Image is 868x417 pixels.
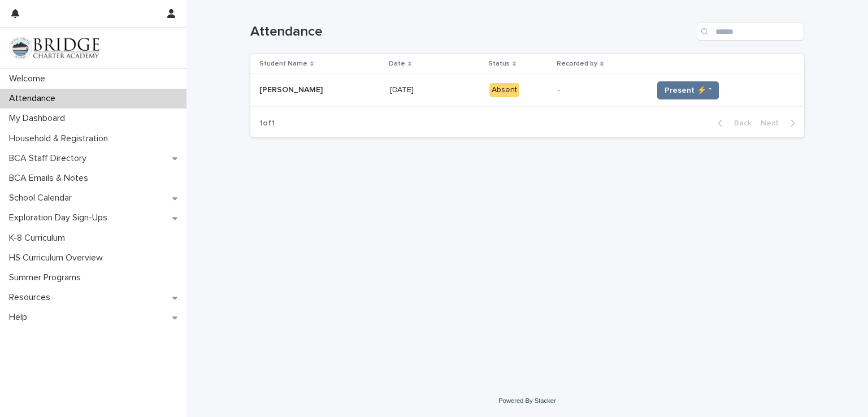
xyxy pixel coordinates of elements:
p: HS Curriculum Overview [5,253,112,263]
span: Back [727,119,752,127]
div: Absent [489,83,519,97]
button: Next [756,118,804,128]
p: Help [5,312,36,323]
a: Powered By Stacker [498,397,555,404]
span: Present ⚡ * [665,85,711,96]
img: V1C1m3IdTEidaUdm9Hs0 [9,37,99,59]
span: Next [761,119,785,127]
button: Present ⚡ * [657,81,719,99]
input: Search [697,23,804,41]
p: Welcome [5,73,54,84]
p: Status [488,58,510,70]
p: Student Name [259,58,307,70]
p: BCA Emails & Notes [5,173,97,184]
p: Household & Registration [5,133,117,144]
p: - [558,85,644,95]
h1: Attendance [250,24,692,40]
p: 1 of 1 [250,110,284,137]
p: [PERSON_NAME] [259,83,325,95]
p: Date [389,58,405,70]
button: Back [709,118,756,128]
tr: [PERSON_NAME][PERSON_NAME] [DATE][DATE] Absent-Present ⚡ * [250,74,804,107]
p: Recorded by [557,58,597,70]
p: School Calendar [5,193,81,203]
p: Exploration Day Sign-Ups [5,212,116,223]
p: [DATE] [390,83,416,95]
p: BCA Staff Directory [5,153,96,164]
p: My Dashboard [5,113,74,124]
p: Resources [5,292,59,303]
p: Summer Programs [5,272,90,283]
p: Attendance [5,93,64,104]
p: K-8 Curriculum [5,233,74,244]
